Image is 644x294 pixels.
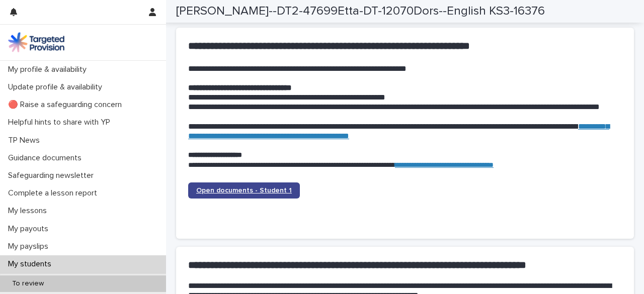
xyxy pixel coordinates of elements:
p: Complete a lesson report [4,188,105,198]
p: My lessons [4,206,55,216]
p: Safeguarding newsletter [4,171,102,180]
p: Guidance documents [4,153,90,163]
p: 🔴 Raise a safeguarding concern [4,100,130,110]
p: To review [4,279,52,288]
a: Open documents - Student 1 [188,182,300,199]
p: TP News [4,136,48,145]
img: M5nRWzHhSzIhMunXDL62 [8,32,64,52]
p: My payouts [4,224,56,234]
h2: [PERSON_NAME]--DT2-47699Etta-DT-12070Dors--English KS3-16376 [176,4,545,19]
p: Update profile & availability [4,82,110,92]
span: Open documents - Student 1 [196,187,292,194]
p: My students [4,259,59,269]
p: My payslips [4,242,56,251]
p: My profile & availability [4,65,95,74]
p: Helpful hints to share with YP [4,118,118,127]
